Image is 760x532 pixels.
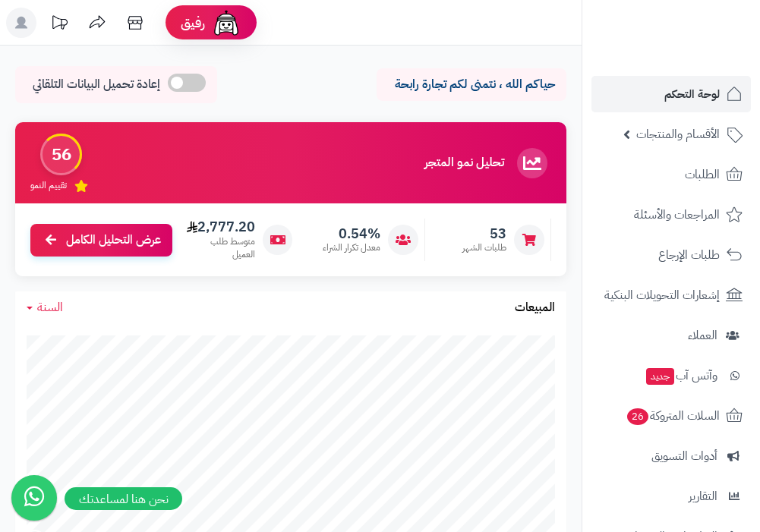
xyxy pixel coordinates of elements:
[388,76,555,93] p: حياكم الله ، نتمنى لكم تجارة رابحة
[591,478,751,515] a: التقارير
[626,405,720,427] span: السلات المتروكة
[658,244,720,266] span: طلبات الإرجاع
[462,241,506,254] span: طلبات الشهر
[591,277,751,313] a: إشعارات التحويلات البنكية
[462,225,506,242] span: 53
[181,14,205,32] span: رفيق
[627,408,648,425] span: 26
[591,317,751,354] a: العملاء
[591,357,751,394] a: وآتس آبجديد
[211,8,241,38] img: ai-face.png
[66,231,161,249] span: عرض التحليل الكامل
[591,197,751,233] a: المراجعات والأسئلة
[424,156,504,170] h3: تحليل نمو المتجر
[30,224,172,257] a: عرض التحليل الكامل
[645,365,717,386] span: وآتس آب
[186,235,255,261] span: متوسط طلب العميل
[27,299,63,316] a: السنة
[323,225,380,242] span: 0.54%
[689,486,717,507] span: التقارير
[591,438,751,474] a: أدوات التسويق
[685,164,720,185] span: الطلبات
[30,179,67,192] span: تقييم النمو
[186,219,255,235] span: 2,777.20
[636,124,720,145] span: الأقسام والمنتجات
[688,325,717,346] span: العملاء
[323,241,380,254] span: معدل تكرار الشراء
[651,445,717,467] span: أدوات التسويق
[591,156,751,193] a: الطلبات
[646,368,674,385] span: جديد
[604,285,720,306] span: إشعارات التحويلات البنكية
[591,398,751,434] a: السلات المتروكة26
[591,237,751,273] a: طلبات الإرجاع
[664,83,720,105] span: لوحة التحكم
[40,8,78,42] a: تحديثات المنصة
[37,298,63,316] span: السنة
[33,76,160,93] span: إعادة تحميل البيانات التلقائي
[634,204,720,225] span: المراجعات والأسئلة
[591,76,751,112] a: لوحة التحكم
[515,301,555,315] h3: المبيعات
